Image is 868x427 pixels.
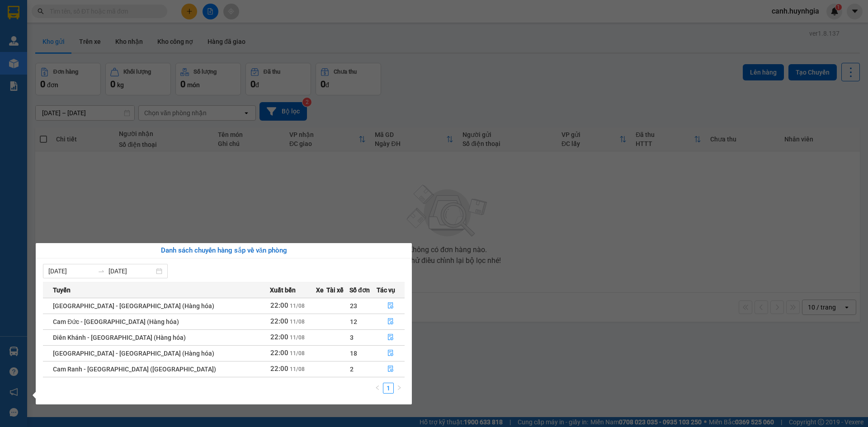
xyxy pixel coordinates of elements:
[383,383,393,393] a: 1
[316,285,324,295] span: Xe
[270,365,288,373] span: 22:00
[372,383,383,394] button: left
[387,334,394,341] span: file-done
[290,366,305,372] span: 11/08
[377,285,395,295] span: Tác vụ
[394,383,405,394] li: Next Page
[48,266,94,276] input: Từ ngày
[290,350,305,357] span: 11/08
[270,317,288,325] span: 22:00
[290,334,305,341] span: 11/08
[377,314,405,329] button: file-done
[98,267,105,275] span: swap-right
[43,245,405,256] div: Danh sách chuyến hàng sắp về văn phòng
[53,350,214,357] span: [GEOGRAPHIC_DATA] - [GEOGRAPHIC_DATA] (Hàng hóa)
[350,366,354,373] span: 2
[387,350,394,357] span: file-done
[396,385,402,390] span: right
[53,285,71,295] span: Tuyến
[350,318,357,325] span: 12
[270,285,296,295] span: Xuất bến
[350,302,357,310] span: 23
[290,319,305,325] span: 11/08
[270,301,288,310] span: 22:00
[290,303,305,309] span: 11/08
[387,366,394,373] span: file-done
[108,266,154,276] input: Đến ngày
[377,299,405,313] button: file-done
[377,362,405,376] button: file-done
[394,383,405,394] button: right
[387,318,394,325] span: file-done
[53,366,216,373] span: Cam Ranh - [GEOGRAPHIC_DATA] ([GEOGRAPHIC_DATA])
[98,267,105,275] span: to
[375,385,380,390] span: left
[377,346,405,361] button: file-done
[53,318,179,325] span: Cam Đức - [GEOGRAPHIC_DATA] (Hàng hóa)
[350,334,354,341] span: 3
[349,285,370,295] span: Số đơn
[53,334,186,341] span: Diên Khánh - [GEOGRAPHIC_DATA] (Hàng hóa)
[377,330,405,345] button: file-done
[383,383,394,394] li: 1
[53,302,214,310] span: [GEOGRAPHIC_DATA] - [GEOGRAPHIC_DATA] (Hàng hóa)
[387,302,394,310] span: file-done
[270,333,288,341] span: 22:00
[270,349,288,357] span: 22:00
[326,285,344,295] span: Tài xế
[350,350,357,357] span: 18
[372,383,383,394] li: Previous Page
